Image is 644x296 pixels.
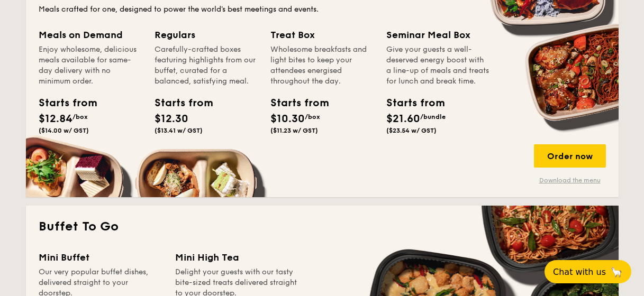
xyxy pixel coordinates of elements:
span: ($11.23 w/ GST) [270,127,318,134]
div: Order now [534,144,606,168]
div: Starts from [155,95,202,111]
div: Starts from [270,95,318,111]
span: $10.30 [270,113,305,125]
div: Regulars [155,27,258,42]
div: Starts from [39,95,86,111]
div: Seminar Meal Box [386,27,489,42]
span: ($13.41 w/ GST) [155,127,203,134]
div: Mini High Tea [175,250,299,265]
span: $21.60 [386,113,420,125]
span: $12.30 [155,113,188,125]
div: Meals on Demand [39,27,142,42]
div: Carefully-crafted boxes featuring highlights from our buffet, curated for a balanced, satisfying ... [155,44,258,87]
h2: Buffet To Go [39,218,606,235]
span: 🦙 [610,266,623,278]
button: Chat with us🦙 [545,260,631,283]
a: Download the menu [534,176,606,184]
div: Enjoy wholesome, delicious meals available for same-day delivery with no minimum order. [39,44,142,87]
div: Give your guests a well-deserved energy boost with a line-up of meals and treats for lunch and br... [386,44,489,87]
span: ($14.00 w/ GST) [39,127,89,134]
div: Meals crafted for one, designed to power the world's best meetings and events. [39,4,606,15]
div: Mini Buffet [39,250,162,265]
span: $12.84 [39,113,72,125]
div: Wholesome breakfasts and light bites to keep your attendees energised throughout the day. [270,44,374,87]
span: ($23.54 w/ GST) [386,127,437,134]
span: /box [72,113,88,121]
span: /box [305,113,320,121]
div: Starts from [386,95,434,111]
span: /bundle [420,113,446,121]
div: Treat Box [270,27,374,42]
span: Chat with us [553,267,606,277]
